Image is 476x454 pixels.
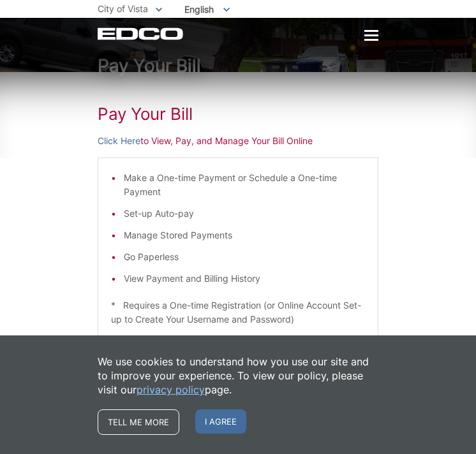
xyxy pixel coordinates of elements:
li: Manage Stored Payments [124,228,365,242]
li: Make a One-time Payment or Schedule a One-time Payment [124,171,365,199]
span: City of Vista [98,3,148,14]
li: Go Paperless [124,250,365,264]
h1: Pay Your Bill [98,104,378,124]
a: EDCD logo. Return to the homepage. [98,27,183,40]
h1: Pay Your Bill [98,56,378,75]
p: * Requires a One-time Registration (or Online Account Set-up to Create Your Username and Password) [111,298,365,326]
p: We use cookies to understand how you use our site and to improve your experience. To view our pol... [98,355,378,397]
p: to View, Pay, and Manage Your Bill Online [98,134,378,148]
li: View Payment and Billing History [124,272,365,286]
a: privacy policy [137,383,205,397]
li: Set-up Auto-pay [124,207,365,221]
span: I agree [195,409,246,434]
a: Tell me more [98,409,179,435]
a: Click Here [98,134,140,148]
